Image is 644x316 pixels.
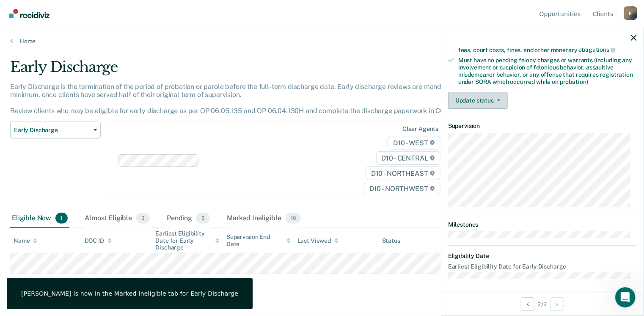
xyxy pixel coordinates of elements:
div: Almost Eligible [83,209,151,228]
div: Must have no pending felony charges or warrants (including any involvement or suspicion of feloni... [458,57,637,85]
button: Next Opportunity [550,297,564,311]
iframe: Intercom live chat [615,287,636,308]
button: Profile dropdown button [624,6,637,20]
div: Pending [165,209,212,228]
span: 5 [196,213,210,224]
span: Early Discharge [14,127,90,134]
div: Early Discharge [10,58,493,83]
span: 10 [286,213,301,224]
div: Supervision End Date [226,233,291,248]
span: 3 [136,213,150,224]
span: probation) [560,78,588,85]
img: Recidiviz [9,9,50,18]
dt: Eligibility Date [448,252,637,260]
div: Eligible Now [10,209,69,228]
span: D10 - CENTRAL [376,151,440,165]
button: Previous Opportunity [521,297,534,311]
div: Earliest Eligibility Date for Early Discharge [155,230,220,251]
div: Name [14,237,37,244]
span: obligations [579,46,616,53]
div: [PERSON_NAME] is now in the Marked Ineligible tab for Early Discharge [21,290,238,297]
p: Early Discharge is the termination of the period of probation or parole before the full-term disc... [10,83,465,115]
div: 2 / 2 [441,293,644,315]
dt: Supervision [448,122,637,130]
div: R [624,6,637,20]
span: D10 - NORTHEAST [366,166,440,180]
span: D10 - NORTHWEST [364,182,440,195]
div: Last Viewed [297,237,339,244]
span: D10 - WEST [388,136,440,150]
span: 1 [55,213,68,224]
dt: Earliest Eligibility Date for Early Discharge [448,263,637,270]
div: DOC ID [85,237,112,244]
div: Marked Ineligible [225,209,302,228]
dt: Milestones [448,221,637,228]
button: Update status [448,92,508,109]
div: Status [382,237,400,244]
div: Clear agents [402,125,438,133]
a: Home [10,37,634,45]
